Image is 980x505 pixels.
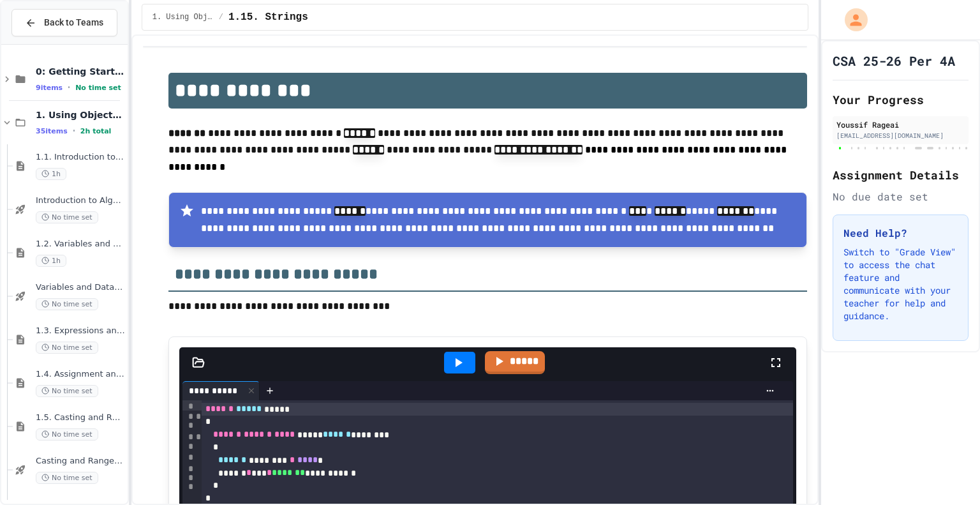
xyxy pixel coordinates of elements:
span: No time set [36,342,98,354]
span: No time set [36,385,98,397]
span: No time set [36,298,98,310]
span: 1. Using Objects and Methods [152,12,214,22]
span: 1.1. Introduction to Algorithms, Programming, and Compilers [36,152,125,163]
button: Back to Teams [11,9,117,36]
span: 2h total [80,127,112,135]
h2: Assignment Details [833,166,969,184]
span: 1.4. Assignment and Input [36,369,125,380]
span: • [68,82,70,93]
p: Switch to "Grade View" to access the chat feature and communicate with your teacher for help and ... [843,246,958,322]
span: 1.2. Variables and Data Types [36,239,125,250]
span: 35 items [36,127,68,135]
span: 1.3. Expressions and Output [New] [36,326,125,336]
span: 1h [36,255,66,267]
span: Introduction to Algorithms, Programming, and Compilers [36,195,125,206]
span: 0: Getting Started [36,66,125,77]
h3: Need Help? [843,225,958,241]
div: My Account [831,5,871,34]
span: / [219,12,223,22]
span: Variables and Data Types - Quiz [36,282,125,293]
span: Back to Teams [44,16,103,29]
span: 1.15. Strings [228,10,308,25]
div: No due date set [833,189,969,204]
span: 9 items [36,84,63,92]
span: 1h [36,168,66,180]
span: No time set [36,211,98,223]
span: Casting and Ranges of variables - Quiz [36,456,125,467]
div: [EMAIL_ADDRESS][DOMAIN_NAME] [836,131,965,140]
div: Youssif Rageai [836,119,965,130]
span: • [73,126,75,136]
h1: CSA 25-26 Per 4A [833,52,955,70]
span: 1. Using Objects and Methods [36,109,125,121]
span: No time set [36,428,98,441]
span: No time set [36,472,98,484]
h2: Your Progress [833,91,969,109]
span: No time set [75,84,121,92]
span: 1.5. Casting and Ranges of Values [36,412,125,423]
